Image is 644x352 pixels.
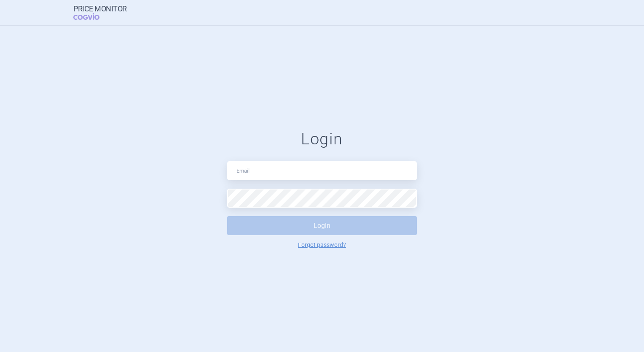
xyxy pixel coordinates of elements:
[73,13,111,20] span: COGVIO
[227,130,417,149] h1: Login
[73,5,127,21] a: Price MonitorCOGVIO
[227,216,417,235] button: Login
[73,5,127,13] strong: Price Monitor
[227,161,417,180] input: Email
[298,242,346,248] a: Forgot password?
